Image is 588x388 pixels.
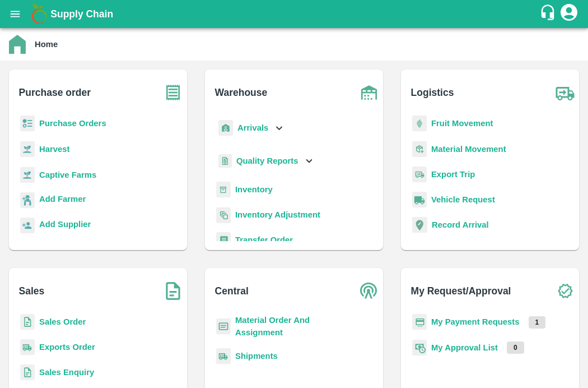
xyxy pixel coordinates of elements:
[20,339,35,355] img: shipments
[412,116,427,132] img: fruit
[50,8,113,20] b: Supply Chain
[39,119,106,128] a: Purchase Orders
[19,283,45,299] b: Sales
[20,364,35,381] img: sales
[216,207,231,223] img: inventory
[559,2,579,26] div: account of current user
[215,283,249,299] b: Central
[218,120,233,136] img: whArrival
[20,116,35,132] img: reciept
[431,170,475,179] a: Export Trip
[218,154,232,168] img: qualityReport
[411,85,454,100] b: Logistics
[551,78,579,107] img: truck
[39,145,69,154] a: Harvest
[159,277,187,305] img: soSales
[50,6,539,22] a: Supply Chain
[20,192,35,209] img: farmer
[28,3,50,25] img: logo
[39,218,91,233] a: Add Supplier
[39,195,86,204] b: Add Farmer
[215,85,268,100] b: Warehouse
[431,119,493,128] a: Fruit Movement
[412,339,427,356] img: approval
[39,170,96,179] a: Captive Farms
[39,343,95,352] a: Exports Order
[235,235,293,244] a: Transfer Order
[235,185,273,194] a: Inventory
[412,217,427,233] img: recordArrival
[19,85,91,100] b: Purchase order
[355,78,383,107] img: warehouse
[20,141,35,158] img: harvest
[2,1,28,27] button: open drawer
[39,368,94,377] a: Sales Enquiry
[20,218,35,234] img: supplier
[39,220,91,229] b: Add Supplier
[235,316,310,337] a: Material Order And Assignment
[216,150,315,173] div: Quality Reports
[411,283,511,299] b: My Request/Approval
[39,317,86,326] a: Sales Order
[35,40,58,49] b: Home
[412,314,427,330] img: payment
[432,220,489,229] a: Record Arrival
[20,314,35,330] img: sales
[159,78,187,107] img: purchase
[39,193,86,208] a: Add Farmer
[412,167,427,183] img: delivery
[237,123,268,132] b: Arrivals
[236,156,298,165] b: Quality Reports
[20,167,35,183] img: harvest
[412,141,427,158] img: material
[216,116,286,141] div: Arrivals
[216,232,231,248] img: whTransfer
[431,195,495,204] a: Vehicle Request
[431,343,498,352] a: My Approval List
[235,352,278,361] a: Shipments
[539,4,559,24] div: customer-support
[216,182,231,198] img: whInventory
[529,316,546,329] p: 1
[431,145,506,154] a: Material Movement
[355,277,383,305] img: central
[9,35,26,54] img: home
[551,277,579,305] img: check
[507,341,524,354] p: 0
[235,210,320,219] a: Inventory Adjustment
[431,317,520,326] a: My Payment Requests
[216,348,231,364] img: shipments
[216,318,231,335] img: centralMaterial
[412,192,427,208] img: vehicle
